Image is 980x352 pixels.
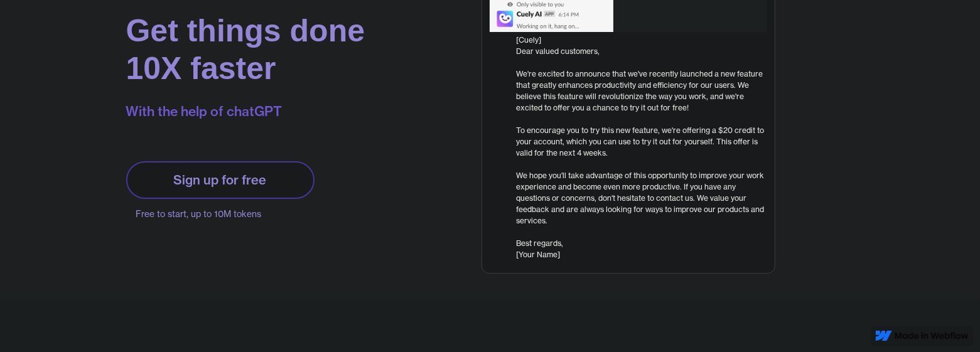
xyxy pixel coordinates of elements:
h1: Get things done 10X faster [126,12,365,87]
p: Free to start, up to 10M tokens [136,205,315,223]
div: Sign up for free [174,173,267,188]
p: With the help of chatGPT [126,102,365,121]
img: Made in Webflow [895,332,969,339]
a: Sign up for free [126,161,315,199]
div: [Cuely] Dear valued customers, ‍ We're excited to announce that we've recently launched a new fea... [516,35,767,260]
